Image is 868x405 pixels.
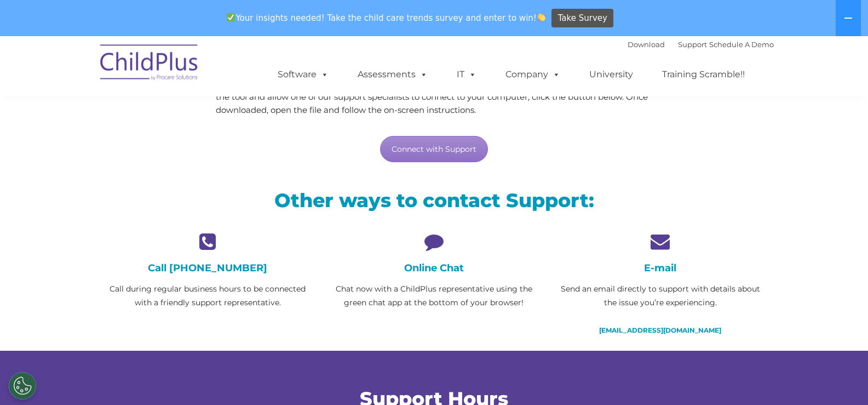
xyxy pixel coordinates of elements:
a: Take Survey [551,9,613,28]
h4: E-mail [555,262,765,274]
font: | [628,40,774,49]
span: Your insights needed! Take the child care trends survey and enter to win! [222,7,550,28]
p: Call during regular business hours to be connected with a friendly support representative. [103,282,313,310]
img: 👏 [537,13,545,21]
a: IT [446,64,487,85]
a: Schedule A Demo [709,40,774,49]
h2: Other ways to contact Support: [103,188,766,213]
p: Through our secure support tool, we’ll connect to your computer and solve your issues for you! To... [216,77,652,117]
a: Training Scramble!! [651,64,756,85]
h4: Online Chat [329,262,539,274]
h4: Call [PHONE_NUMBER] [103,262,313,274]
a: Download [628,40,665,49]
button: Cookies Settings [9,372,36,400]
a: [EMAIL_ADDRESS][DOMAIN_NAME] [599,326,721,334]
a: University [578,64,644,85]
a: Software [267,64,340,85]
a: Assessments [347,64,439,85]
span: Take Survey [558,9,607,28]
img: ChildPlus by Procare Solutions [95,37,204,92]
a: Company [495,64,571,85]
img: ✅ [227,13,235,21]
a: Support [678,40,707,49]
p: Send an email directly to support with details about the issue you’re experiencing. [555,282,765,310]
p: Chat now with a ChildPlus representative using the green chat app at the bottom of your browser! [329,282,539,310]
a: Connect with Support [380,136,488,162]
